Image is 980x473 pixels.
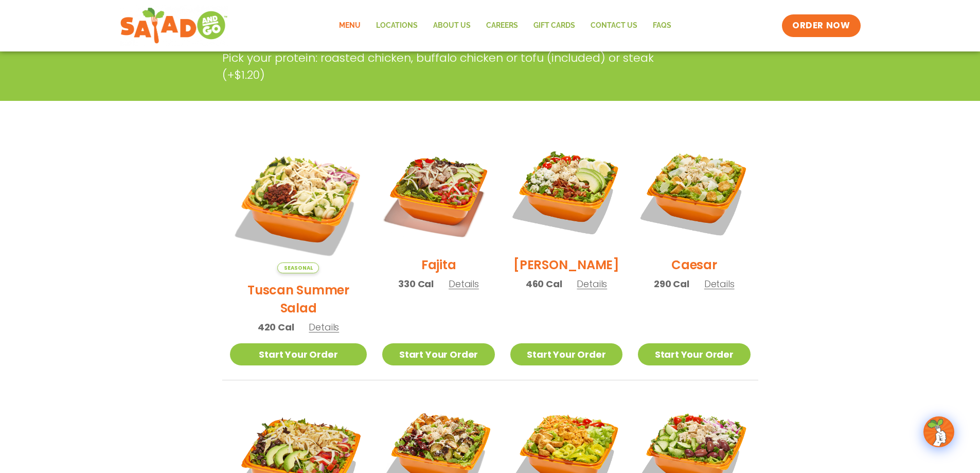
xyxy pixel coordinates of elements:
img: Product photo for Cobb Salad [510,136,622,248]
span: Details [449,277,479,290]
h2: [PERSON_NAME] [513,256,619,274]
a: Careers [478,14,526,38]
p: Pick your protein: roasted chicken, buffalo chicken or tofu (included) or steak (+$1.20) [222,49,680,83]
h2: Caesar [671,256,717,274]
span: ORDER NOW [792,20,850,32]
a: About Us [425,14,478,38]
span: Details [309,321,339,334]
a: FAQs [645,14,679,38]
span: Seasonal [277,262,319,273]
img: Product photo for Tuscan Summer Salad [230,136,367,273]
a: Start Your Order [638,343,750,365]
span: Details [577,277,607,290]
img: Product photo for Caesar Salad [638,136,750,248]
a: ORDER NOW [782,14,860,37]
a: Start Your Order [382,343,494,365]
a: GIFT CARDS [526,14,583,38]
span: 290 Cal [654,277,689,291]
span: Details [704,277,735,290]
span: 460 Cal [526,277,562,291]
span: 420 Cal [258,320,294,334]
img: Product photo for Fajita Salad [382,136,494,248]
a: Start Your Order [510,343,622,365]
h2: Fajita [421,256,456,274]
span: 330 Cal [398,277,434,291]
h2: Tuscan Summer Salad [230,281,367,317]
a: Menu [331,14,368,38]
a: Contact Us [583,14,645,38]
img: wpChatIcon [924,417,953,446]
nav: Menu [331,14,679,38]
a: Start Your Order [230,343,367,365]
a: Locations [368,14,425,38]
img: new-SAG-logo-768×292 [120,5,228,46]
